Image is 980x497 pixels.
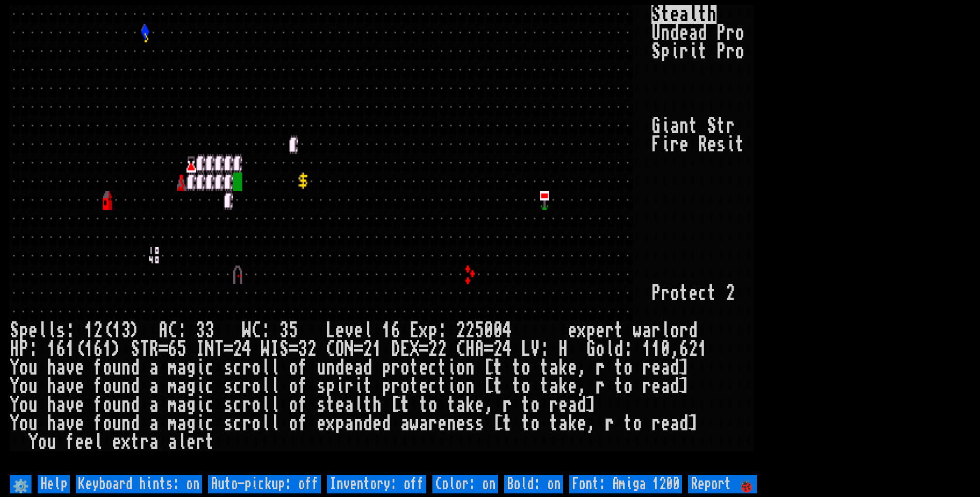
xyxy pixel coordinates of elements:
[456,321,465,340] div: 2
[242,359,252,377] div: r
[335,359,345,377] div: d
[382,359,391,377] div: p
[661,117,670,135] div: i
[558,359,568,377] div: k
[307,340,317,359] div: 2
[484,377,493,396] div: [
[447,359,456,377] div: i
[679,117,689,135] div: n
[717,24,726,42] div: P
[642,377,651,396] div: r
[512,359,521,377] div: t
[382,377,391,396] div: p
[568,377,577,396] div: e
[76,475,202,493] input: Keyboard hints: on
[438,377,447,396] div: t
[75,377,84,396] div: e
[335,340,345,359] div: O
[66,359,75,377] div: v
[103,340,112,359] div: 1
[391,340,400,359] div: D
[103,359,112,377] div: o
[661,135,670,154] div: i
[56,377,66,396] div: a
[717,135,726,154] div: s
[363,340,372,359] div: 2
[670,135,679,154] div: r
[382,321,391,340] div: 1
[521,340,531,359] div: L
[521,359,531,377] div: o
[10,359,19,377] div: Y
[131,321,140,340] div: )
[10,475,32,493] input: ⚙️
[354,377,363,396] div: i
[391,377,400,396] div: r
[19,340,28,359] div: P
[428,359,438,377] div: c
[493,321,503,340] div: 0
[289,340,298,359] div: =
[549,377,558,396] div: a
[735,24,744,42] div: o
[670,321,679,340] div: o
[252,359,261,377] div: o
[531,340,540,359] div: V
[651,117,661,135] div: G
[298,340,307,359] div: 3
[410,340,419,359] div: X
[186,377,196,396] div: g
[326,359,335,377] div: n
[354,359,363,377] div: a
[661,359,670,377] div: a
[317,359,326,377] div: u
[456,377,465,396] div: o
[568,359,577,377] div: e
[465,359,475,377] div: n
[112,321,121,340] div: 1
[735,135,744,154] div: t
[205,340,214,359] div: N
[75,340,84,359] div: (
[707,135,717,154] div: e
[624,377,633,396] div: o
[28,340,38,359] div: :
[317,377,326,396] div: s
[503,340,512,359] div: 4
[279,321,289,340] div: 3
[605,340,614,359] div: l
[56,321,66,340] div: s
[438,340,447,359] div: 2
[391,359,400,377] div: r
[475,321,484,340] div: 5
[112,359,121,377] div: u
[94,359,103,377] div: f
[47,321,56,340] div: l
[224,377,233,396] div: s
[354,340,363,359] div: =
[689,321,698,340] div: d
[270,340,279,359] div: I
[419,377,428,396] div: e
[149,377,159,396] div: a
[726,117,735,135] div: r
[651,42,661,61] div: S
[624,359,633,377] div: o
[372,340,382,359] div: 1
[586,340,596,359] div: G
[289,321,298,340] div: 5
[432,475,498,493] input: Color: on
[410,359,419,377] div: t
[689,284,698,303] div: e
[651,135,661,154] div: F
[66,396,75,414] div: v
[159,321,168,340] div: A
[698,284,707,303] div: c
[363,321,372,340] div: l
[270,359,279,377] div: l
[614,321,624,340] div: t
[140,340,149,359] div: T
[456,340,465,359] div: C
[326,321,335,340] div: L
[345,359,354,377] div: e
